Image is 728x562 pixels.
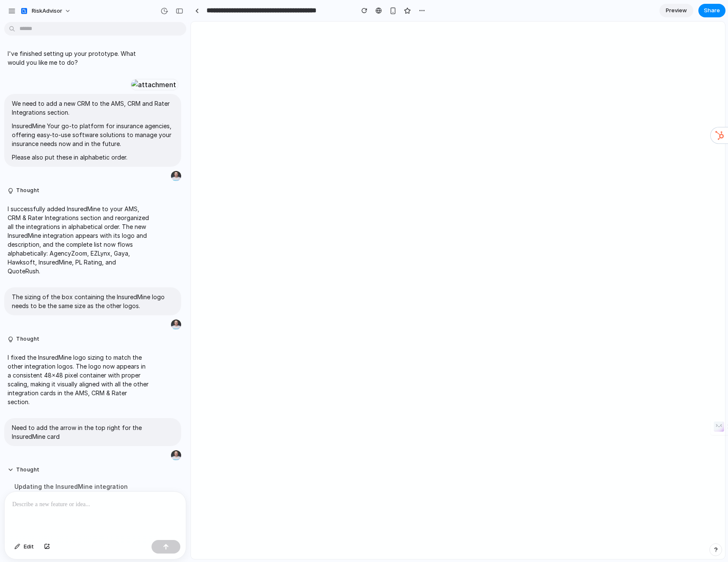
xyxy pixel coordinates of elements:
a: Preview [659,4,693,17]
span: Share [704,6,720,15]
p: The sizing of the box containing the InsuredMine logo needs to be the same size as the other logos. [12,292,174,310]
button: Share [698,4,725,17]
p: Need to add the arrow in the top right for the InsuredMine card [12,423,174,441]
span: RiskAdvisor [32,7,62,15]
p: We need to add a new CRM to the AMS, CRM and Rater Integrations section. [12,99,174,117]
p: I've finished setting up your prototype. What would you like me to do? [8,49,149,67]
button: RiskAdvisor [17,4,75,18]
span: Preview [666,6,687,15]
span: Edit [24,543,34,551]
p: I successfully added InsuredMine to your AMS, CRM & Rater Integrations section and reorganized al... [8,204,149,275]
p: InsuredMine Your go-to platform for insurance agencies, offering easy-to-use software solutions t... [12,121,174,148]
button: Edit [10,540,38,554]
p: Please also put these in alphabetic order. [12,153,174,162]
p: I fixed the InsuredMine logo sizing to match the other integration logos. The logo now appears in... [8,353,149,406]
